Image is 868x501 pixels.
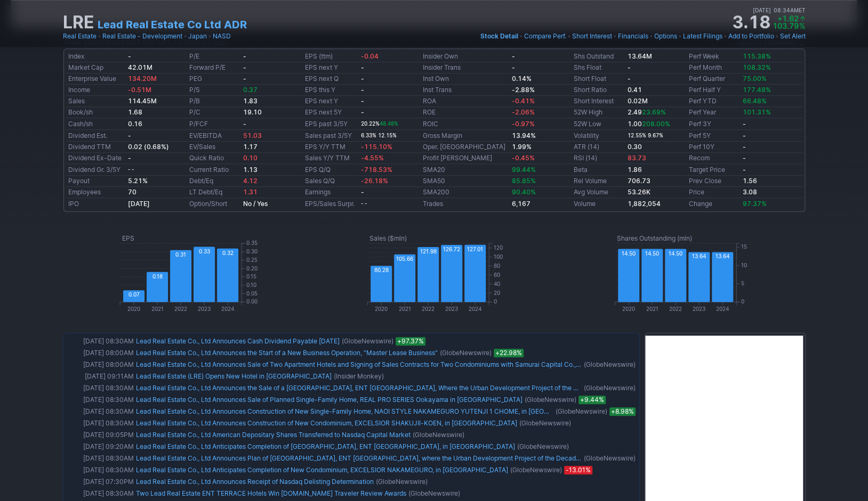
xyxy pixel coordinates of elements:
[63,14,94,31] h1: LRE
[243,108,262,116] b: 19.10
[246,282,256,288] text: 0.10
[66,347,135,359] td: [DATE] 08:00AM
[127,306,140,312] text: 2020
[627,86,641,94] b: 0.41
[743,166,746,174] b: -
[66,335,135,347] td: [DATE] 08:30AM
[68,177,90,185] a: Payout
[743,154,746,162] b: -
[187,73,241,85] td: PEG
[780,31,806,42] a: Set Alert
[243,120,246,128] b: -
[649,31,653,42] span: •
[398,306,411,312] text: 2021
[512,108,535,116] span: -2.06%
[243,97,258,105] b: 1.83
[512,154,535,162] span: -0.45%
[187,176,241,187] td: Debt/Eq
[66,62,126,73] td: Market Cap
[128,154,131,162] a: -
[243,200,268,208] b: No / Yes
[68,143,111,151] a: Dividend TTM
[687,62,741,73] td: Perf Month
[420,248,436,254] text: 121.98
[68,154,122,162] a: Dividend Ex-Date
[187,187,241,198] td: LT Debt/Eq
[396,256,413,262] text: 105.66
[421,153,510,164] td: Profit [PERSON_NAME]
[716,306,729,312] text: 2024
[63,31,97,42] a: Real Estate
[480,32,518,40] span: Stock Detail
[361,52,379,60] span: -0.04
[519,418,571,429] span: (GlobeNewswire)
[480,31,518,42] a: Stock Detail
[571,176,625,187] td: Rel Volume
[687,187,741,198] td: Price
[246,273,256,280] text: 0.15
[641,108,665,116] span: 23.69%
[421,73,510,85] td: Inst Own
[66,382,135,394] td: [DATE] 08:30AM
[773,21,799,30] span: 103.79
[303,176,359,187] td: Sales Q/Q
[512,120,535,128] span: -0.97%
[525,395,576,405] span: (GlobeNewswire)
[198,306,211,312] text: 2023
[66,406,135,417] td: [DATE] 08:30AM
[128,291,139,298] text: 0.07
[128,63,152,71] b: 42.01M
[584,359,636,370] span: (GlobeNewswire)
[187,130,241,142] td: EV/EBITDA
[421,118,510,130] td: ROIC
[743,75,767,83] span: 75.00%
[361,201,367,207] small: - -
[187,62,241,73] td: Forward P/E
[136,489,406,497] a: Two Lead Real Estate ENT TERRACE Hotels Win [DOMAIN_NAME] Traveler Review Awards
[743,132,746,139] b: -
[771,5,774,15] span: •
[303,153,359,164] td: Sales Y/Y TTM
[128,132,131,139] b: -
[198,248,210,254] text: 0.33
[243,52,246,60] b: -
[775,31,779,42] span: •
[512,132,536,139] b: 13.94%
[743,143,746,151] b: -
[512,97,535,105] span: -0.41%
[421,198,510,210] td: Trades
[627,97,647,105] a: 0.02M
[556,406,607,417] span: (GlobeNewswire)
[687,51,741,62] td: Perf Week
[741,243,747,250] text: 15
[246,257,258,263] text: 0.25
[303,187,359,198] td: Earnings
[187,96,241,107] td: P/B
[494,244,503,251] text: 120
[136,384,718,392] a: Lead Real Estate Co., Ltd Announces the Sale of a [GEOGRAPHIC_DATA], ENT [GEOGRAPHIC_DATA], Where...
[627,200,660,208] b: 1,882,054
[687,164,741,176] td: Target Price
[66,417,135,429] td: [DATE] 08:30AM
[627,143,641,151] b: 0.30
[627,108,665,116] b: 2.49
[187,107,241,118] td: P/C
[512,86,535,94] b: -2.88%
[654,31,677,42] a: Options
[66,73,126,85] td: Enterprise Value
[334,371,384,382] span: (Insider Monkey)
[494,289,500,295] text: 20
[303,164,359,176] td: EPS Q/Q
[741,280,744,286] text: 5
[246,290,258,296] text: 0.05
[128,165,134,173] a: - -
[246,240,258,246] text: 0.35
[98,31,101,42] span: •
[494,349,524,357] span: +22.98%
[303,107,359,118] td: EPS next 5Y
[175,251,186,258] text: 0.31
[243,132,262,139] span: 51.03
[361,75,364,83] b: -
[421,164,510,176] td: SMA20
